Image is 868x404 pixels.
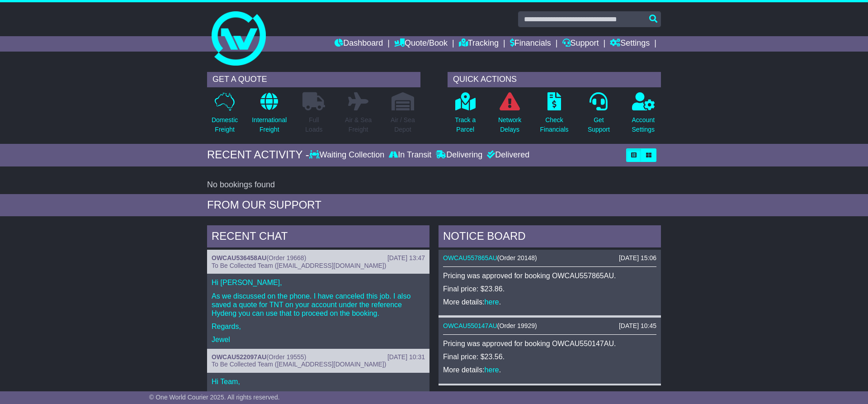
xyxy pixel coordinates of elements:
[309,150,387,160] div: Waiting Collection
[391,115,415,134] p: Air / Sea Depot
[212,115,238,134] p: Domestic Freight
[485,150,529,160] div: Delivered
[540,92,569,139] a: CheckFinancials
[443,254,656,262] div: ( )
[632,115,655,134] p: Account Settings
[434,150,485,160] div: Delivering
[619,322,656,330] div: [DATE] 10:45
[610,36,650,52] a: Settings
[212,262,386,269] span: To Be Collected Team ([EMAIL_ADDRESS][DOMAIN_NAME])
[498,92,522,139] a: NetworkDelays
[443,322,497,329] a: OWCAU550147AU
[252,115,287,134] p: International Freight
[269,254,304,261] span: Order 19668
[387,150,434,160] div: In Transit
[207,225,429,250] div: RECENT CHAT
[485,298,499,306] a: here
[212,377,425,386] p: Hi Team,
[212,254,425,262] div: ( )
[207,199,661,212] div: FROM OUR SUPPORT
[212,353,266,361] a: OWCAU522097AU
[394,36,448,52] a: Quote/Book
[149,394,280,401] span: © One World Courier 2025. All rights reserved.
[212,254,266,261] a: OWCAU536458AU
[212,292,425,318] p: As we discussed on the phone. I have canceled this job. I also saved a quote for TNT on your acco...
[387,254,425,262] div: [DATE] 13:47
[562,36,599,52] a: Support
[207,180,661,190] div: No bookings found
[588,115,610,134] p: Get Support
[455,115,476,134] p: Track a Parcel
[302,115,325,134] p: Full Loads
[485,366,499,374] a: here
[207,148,309,162] div: RECENT ACTIVITY -
[211,92,238,139] a: DomesticFreight
[443,285,656,293] p: Final price: $23.86.
[212,353,425,361] div: ( )
[212,278,425,287] p: Hi [PERSON_NAME],
[443,322,656,330] div: ( )
[251,92,287,139] a: InternationalFreight
[443,298,656,306] p: More details: .
[587,92,610,139] a: GetSupport
[207,72,420,87] div: GET A QUOTE
[443,339,656,348] p: Pricing was approved for booking OWCAU550147AU.
[459,36,499,52] a: Tracking
[335,36,383,52] a: Dashboard
[500,322,535,329] span: Order 19929
[454,92,476,139] a: Track aParcel
[212,361,386,368] span: To Be Collected Team ([EMAIL_ADDRESS][DOMAIN_NAME])
[500,254,535,261] span: Order 20148
[387,353,425,361] div: [DATE] 10:31
[443,254,497,261] a: OWCAU557865AU
[269,353,304,361] span: Order 19555
[448,72,661,87] div: QUICK ACTIONS
[345,115,372,134] p: Air & Sea Freight
[443,366,656,374] p: More details: .
[540,115,569,134] p: Check Financials
[510,36,551,52] a: Financials
[443,352,656,361] p: Final price: $23.56.
[498,115,521,134] p: Network Delays
[632,92,656,139] a: AccountSettings
[212,390,425,399] p: This is noted. This is now cancelled as requested.
[443,271,656,280] p: Pricing was approved for booking OWCAU557865AU.
[439,225,661,250] div: NOTICE BOARD
[212,322,425,331] p: Regards,
[619,254,656,262] div: [DATE] 15:06
[212,335,425,344] p: Jewel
